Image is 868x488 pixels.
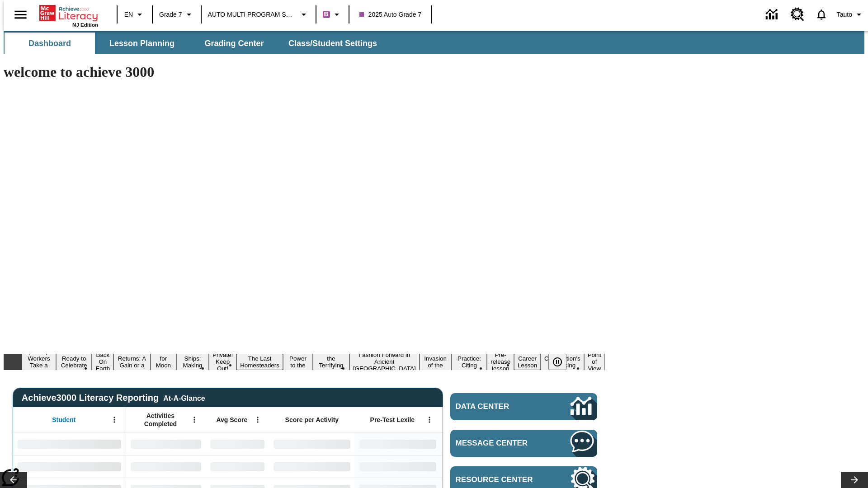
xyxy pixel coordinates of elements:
[420,347,452,377] button: Slide 12 The Invasion of the Free CD
[423,413,436,427] button: Open Menu
[285,416,339,424] span: Score per Activity
[584,350,605,373] button: Slide 17 Point of View
[97,33,187,54] button: Lesson Planning
[487,350,514,373] button: Slide 14 Pre-release lesson
[456,475,543,484] span: Resource Center
[833,6,868,23] button: Profile/Settings
[4,33,385,54] div: SubNavbar
[92,350,113,373] button: Slide 3 Back On Earth
[548,354,566,370] button: Pause
[456,402,540,411] span: Data Center
[349,350,420,373] button: Slide 11 Fashion Forward in Ancient Rome
[22,347,56,377] button: Slide 1 Labor Day: Workers Take a Stand
[319,6,346,23] button: Boost Class color is purple. Change class color
[5,33,95,54] button: Dashboard
[163,393,205,403] div: At-A-Glance
[810,3,833,26] a: Notifications
[450,393,597,420] a: Data Center
[208,10,297,19] span: AUTO MULTI PROGRAM SCHOOL
[548,354,576,370] div: Pause
[72,22,98,28] span: NJ Edition
[22,393,205,403] span: Achieve3000 Literacy Reporting
[4,64,605,80] h1: welcome to achieve 3000
[456,439,543,448] span: Message Center
[188,413,201,427] button: Open Menu
[131,412,190,428] span: Activities Completed
[109,38,175,49] span: Lesson Planning
[541,347,584,377] button: Slide 16 The Constitution's Balancing Act
[4,31,864,54] div: SubNavbar
[176,347,209,377] button: Slide 6 Cruise Ships: Making Waves
[760,2,785,27] a: Data Center
[359,10,422,19] span: 2025 Auto Grade 7
[209,350,236,373] button: Slide 7 Private! Keep Out!
[52,416,75,424] span: Student
[39,3,98,28] div: Home
[126,455,206,478] div: No Data,
[370,416,415,424] span: Pre-Test Lexile
[216,416,247,424] span: Avg Score
[514,354,541,370] button: Slide 15 Career Lesson
[189,33,279,54] button: Grading Center
[151,347,176,377] button: Slide 5 Time for Moon Rules?
[28,38,71,49] span: Dashboard
[283,347,313,377] button: Slide 9 Solar Power to the People
[452,347,487,377] button: Slide 13 Mixed Practice: Citing Evidence
[313,347,349,377] button: Slide 10 Attack of the Terrifying Tomatoes
[39,4,98,22] a: Home
[108,413,121,427] button: Open Menu
[204,6,313,23] button: School: AUTO MULTI PROGRAM SCHOOL, Select your school
[126,432,206,455] div: No Data,
[206,432,269,455] div: No Data,
[7,1,34,28] button: Open side menu
[206,455,269,478] div: No Data,
[124,10,133,19] span: EN
[120,6,149,23] button: Language: EN, Select a language
[204,38,264,49] span: Grading Center
[113,347,150,377] button: Slide 4 Free Returns: A Gain or a Drain?
[837,10,852,19] span: Tauto
[56,347,92,377] button: Slide 2 Get Ready to Celebrate Juneteenth!
[450,430,597,457] a: Message Center
[324,9,329,20] span: B
[288,38,377,49] span: Class/Student Settings
[281,33,384,54] button: Class/Student Settings
[841,472,868,488] button: Lesson carousel, Next
[159,10,182,19] span: Grade 7
[156,6,198,23] button: Grade: Grade 7, Select a grade
[251,413,264,427] button: Open Menu
[236,354,283,370] button: Slide 8 The Last Homesteaders
[785,2,810,27] a: Resource Center, Will open in new tab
